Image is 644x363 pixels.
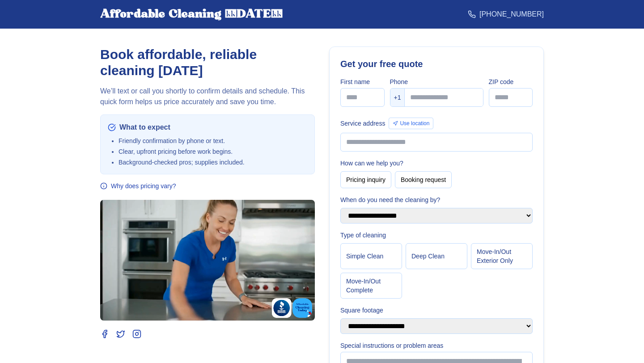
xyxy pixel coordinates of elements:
p: We’ll text or call you shortly to confirm details and schedule. This quick form helps us price ac... [100,86,315,107]
a: [PHONE_NUMBER] [468,9,544,20]
li: Background‑checked pros; supplies included. [119,158,307,167]
button: Move‑In/Out Complete [340,273,402,299]
label: How can we help you? [340,159,533,168]
label: First name [340,77,385,86]
h2: Get your free quote [340,58,533,70]
button: Pricing inquiry [340,171,391,188]
button: Simple Clean [340,243,402,269]
label: Service address [340,119,385,128]
button: Why does pricing vary? [100,181,176,190]
label: Special instructions or problem areas [340,341,533,350]
a: Twitter [116,329,125,338]
li: Clear, upfront pricing before work begins. [119,147,307,156]
button: Booking request [395,171,452,188]
button: Deep Clean [406,243,467,269]
label: When do you need the cleaning by? [340,195,533,204]
h1: Book affordable, reliable cleaning [DATE] [100,46,315,79]
li: Friendly confirmation by phone or text. [119,136,307,145]
div: Affordable Cleaning [DATE] [100,7,283,21]
span: What to expect [119,122,170,133]
label: Type of cleaning [340,231,533,240]
a: Instagram [132,329,141,338]
div: +1 [390,89,405,106]
label: Phone [390,77,483,86]
button: Use location [389,118,433,129]
button: Move‑In/Out Exterior Only [471,243,533,269]
a: Facebook [100,329,109,338]
label: Square footage [340,306,533,315]
label: ZIP code [489,77,533,86]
